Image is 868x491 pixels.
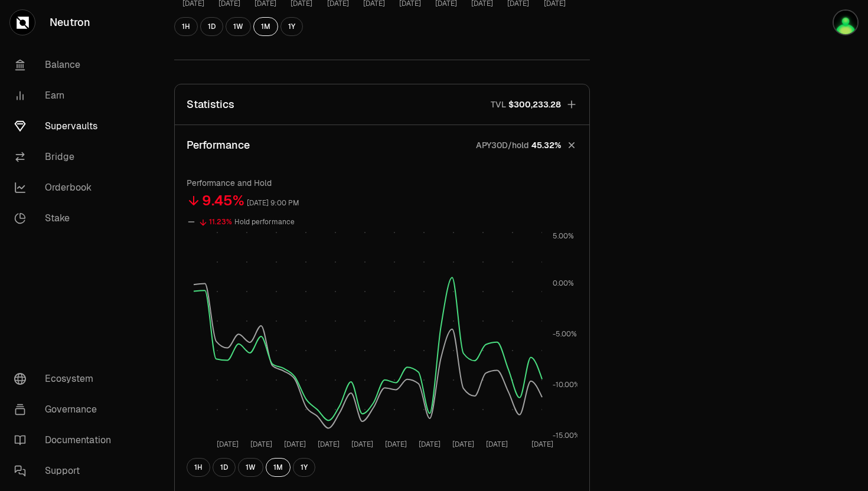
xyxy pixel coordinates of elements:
[476,139,529,151] p: APY30D/hold
[553,231,574,241] tspan: 5.00%
[553,329,577,339] tspan: -5.00%
[833,9,859,35] img: q2
[419,440,440,449] tspan: [DATE]
[5,80,128,111] a: Earn
[234,215,295,229] div: Hold performance
[491,99,506,110] p: TVL
[5,364,128,394] a: Ecosystem
[187,137,250,153] p: Performance
[266,458,291,477] button: 1M
[553,431,580,440] tspan: -15.00%
[187,177,577,189] p: Performance and Hold
[175,84,589,125] button: StatisticsTVL$300,233.28
[508,99,561,110] span: $300,233.28
[5,172,128,203] a: Orderbook
[5,456,128,486] a: Support
[5,50,128,80] a: Balance
[284,440,306,449] tspan: [DATE]
[175,125,589,165] button: PerformanceAPY30D/hold45.32%
[5,203,128,234] a: Stake
[452,440,474,449] tspan: [DATE]
[280,17,303,36] button: 1Y
[318,440,340,449] tspan: [DATE]
[253,17,278,36] button: 1M
[5,142,128,172] a: Bridge
[200,17,223,36] button: 1D
[531,139,561,151] span: 45.32%
[213,458,236,477] button: 1D
[187,458,210,477] button: 1H
[209,215,232,229] div: 11.23%
[293,458,315,477] button: 1Y
[247,197,299,210] div: [DATE] 9:00 PM
[202,191,244,210] div: 9.45%
[217,440,239,449] tspan: [DATE]
[250,440,272,449] tspan: [DATE]
[174,17,198,36] button: 1H
[5,394,128,425] a: Governance
[5,111,128,142] a: Supervaults
[226,17,251,36] button: 1W
[553,380,580,389] tspan: -10.00%
[5,425,128,456] a: Documentation
[531,440,553,449] tspan: [DATE]
[187,96,234,113] p: Statistics
[385,440,407,449] tspan: [DATE]
[238,458,263,477] button: 1W
[553,279,574,288] tspan: 0.00%
[486,440,508,449] tspan: [DATE]
[351,440,373,449] tspan: [DATE]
